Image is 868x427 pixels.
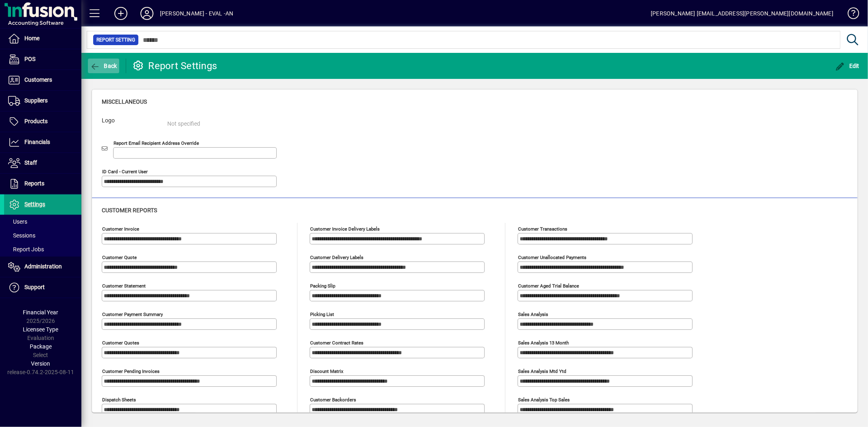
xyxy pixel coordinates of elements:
[310,283,335,289] mat-label: Packing Slip
[518,340,569,346] mat-label: Sales analysis 13 month
[310,397,356,403] mat-label: Customer Backorders
[518,368,566,374] mat-label: Sales analysis mtd ytd
[102,312,163,317] mat-label: Customer Payment Summary
[24,180,44,187] span: Reports
[310,368,343,374] mat-label: Discount Matrix
[4,174,81,194] a: Reports
[88,59,119,73] button: Back
[4,91,81,111] a: Suppliers
[310,226,380,232] mat-label: Customer invoice delivery labels
[132,59,217,72] div: Report Settings
[842,2,858,28] a: Knowledge Base
[24,159,37,166] span: Staff
[23,326,59,333] span: Licensee Type
[4,49,81,70] a: POS
[4,215,81,229] a: Users
[102,397,136,403] mat-label: Dispatch sheets
[108,6,134,21] button: Add
[835,63,860,69] span: Edit
[24,97,48,104] span: Suppliers
[4,277,81,298] a: Support
[102,226,139,232] mat-label: Customer invoice
[102,340,139,346] mat-label: Customer quotes
[4,132,81,152] a: Financials
[24,263,62,270] span: Administration
[23,309,59,316] span: Financial Year
[102,207,157,213] span: Customer reports
[102,98,147,105] span: Miscellaneous
[310,255,363,260] mat-label: Customer delivery labels
[90,63,117,69] span: Back
[30,343,52,350] span: Package
[31,360,50,367] span: Version
[114,140,199,146] mat-label: Report Email Recipient Address Override
[4,242,81,256] a: Report Jobs
[24,35,39,41] span: Home
[8,218,27,225] span: Users
[4,111,81,132] a: Products
[24,76,52,83] span: Customers
[8,232,35,239] span: Sessions
[833,59,862,73] button: Edit
[24,284,45,290] span: Support
[24,139,50,145] span: Financials
[518,226,567,232] mat-label: Customer transactions
[102,283,146,289] mat-label: Customer statement
[134,6,160,21] button: Profile
[4,257,81,277] a: Administration
[4,70,81,90] a: Customers
[81,59,126,73] app-page-header-button: Back
[24,118,48,124] span: Products
[310,312,334,317] mat-label: Picking List
[24,56,35,62] span: POS
[518,255,586,260] mat-label: Customer unallocated payments
[102,255,137,260] mat-label: Customer quote
[651,7,833,20] div: [PERSON_NAME] [EMAIL_ADDRESS][PERSON_NAME][DOMAIN_NAME]
[4,28,81,49] a: Home
[96,116,158,128] label: Logo
[4,229,81,242] a: Sessions
[518,283,579,289] mat-label: Customer aged trial balance
[24,201,45,207] span: Settings
[4,153,81,173] a: Staff
[96,36,135,44] span: Report Setting
[518,397,570,403] mat-label: Sales analysis top sales
[310,340,363,346] mat-label: Customer Contract Rates
[518,312,548,317] mat-label: Sales analysis
[102,368,160,374] mat-label: Customer pending invoices
[8,246,44,253] span: Report Jobs
[102,169,148,174] mat-label: ID Card - Current User
[160,7,233,20] div: [PERSON_NAME] - EVAL -AN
